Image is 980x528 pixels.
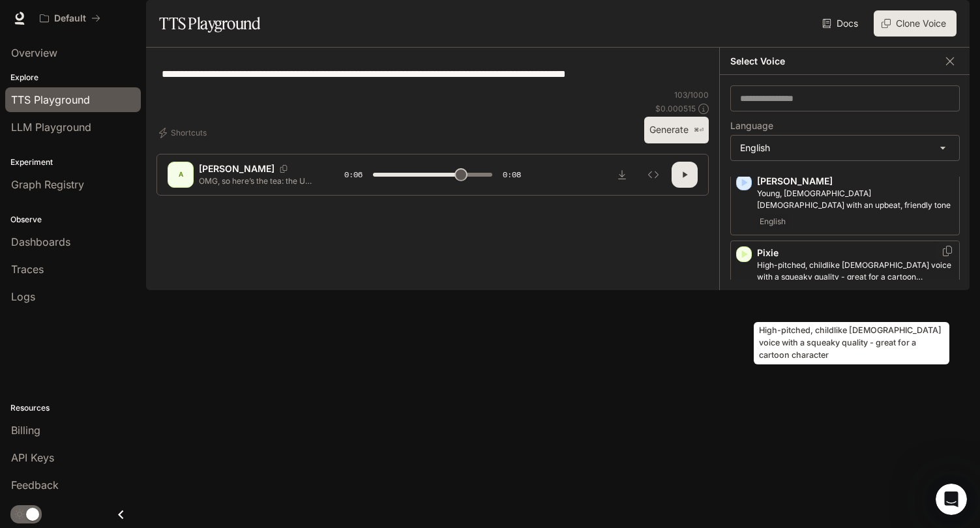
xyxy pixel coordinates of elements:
p: [PERSON_NAME] [757,175,954,188]
div: Rubber Duck says… [10,51,250,172]
span: 0:06 [344,168,363,181]
p: Language [730,121,773,130]
button: Start recording [83,417,93,427]
span: English [757,214,788,229]
p: Default [54,13,86,24]
button: Emoji picker [41,417,52,427]
img: Profile image for Rubber Duck [37,7,58,28]
p: Young, British female with an upbeat, friendly tone [757,188,954,211]
div: English [731,136,959,160]
p: Pixie [757,246,954,259]
a: Docs [820,10,863,37]
div: Hi! I'm Inworld's Rubber Duck AI Agent. I can answer questions related to Inworld's products, lik... [21,59,203,136]
p: OMG, so here’s the tea: the US just dropped a US$100,000 annual fee for some H-1B visas (crazy, r... [199,175,313,186]
button: Upload attachment [20,417,31,427]
button: Generate⌘⏎ [644,117,709,143]
div: Rubber Duck • AI Agent • Just now [21,146,156,154]
p: $ 0.000515 [655,103,696,114]
iframe: Intercom live chat [936,484,967,515]
button: Download audio [609,162,635,188]
button: Send a message… [224,411,245,432]
p: High-pitched, childlike female voice with a squeaky quality - great for a cartoon character [757,259,954,283]
button: All workspaces [34,5,106,31]
span: 0:08 [503,168,521,181]
h1: TTS Playground [159,10,260,37]
p: 103 / 1000 [674,89,709,100]
button: Home [204,5,229,30]
button: Gif picker [62,417,72,427]
div: Close [229,5,252,29]
p: The team can also help [63,16,162,29]
button: go back [8,5,33,30]
button: Shortcuts [156,123,212,143]
textarea: Ask a question… [11,389,250,411]
p: [PERSON_NAME] [199,162,275,175]
button: Clone Voice [874,10,957,37]
div: High-pitched, childlike [DEMOGRAPHIC_DATA] voice with a squeaky quality - great for a cartoon cha... [754,322,949,364]
div: Hi! I'm Inworld's Rubber Duck AI Agent. I can answer questions related to Inworld's products, lik... [10,51,214,143]
button: Copy Voice ID [275,165,293,173]
p: ⌘⏎ [694,126,704,134]
button: Copy Voice ID [941,246,954,256]
div: A [170,164,191,185]
h1: Rubber Duck [63,7,129,16]
button: Inspect [640,162,666,188]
